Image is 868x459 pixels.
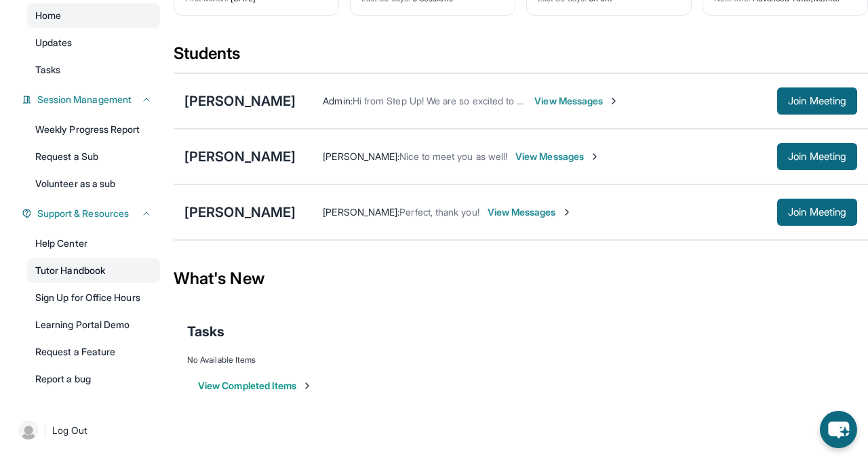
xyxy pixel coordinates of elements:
a: Weekly Progress Report [27,117,160,142]
a: Request a Feature [27,340,160,364]
span: Join Meeting [788,208,846,216]
span: Session Management [37,93,132,106]
button: Session Management [32,93,152,106]
button: Join Meeting [777,87,857,115]
img: Chevron-Right [608,96,619,106]
a: Report a bug [27,367,160,391]
span: Tasks [187,322,224,341]
a: Learning Portal Demo [27,313,160,337]
a: Tutor Handbook [27,258,160,283]
span: Updates [35,36,73,49]
div: Students [174,43,868,73]
a: Sign Up for Office Hours [27,285,160,310]
span: [PERSON_NAME] : [323,151,399,162]
a: Volunteer as a sub [27,172,160,196]
span: View Messages [534,94,619,108]
a: |Log Out [14,416,160,445]
button: View Completed Items [198,379,313,393]
a: Tasks [27,58,160,82]
span: | [43,422,47,439]
span: Admin : [323,95,352,106]
button: chat-button [820,411,857,448]
span: Join Meeting [788,153,846,161]
div: [PERSON_NAME] [184,203,296,222]
span: Log Out [52,424,87,437]
div: What's New [174,249,868,308]
span: Join Meeting [788,97,846,105]
a: Updates [27,31,160,55]
button: Join Meeting [777,199,857,226]
span: [PERSON_NAME] : [323,206,399,218]
a: Request a Sub [27,144,160,169]
a: Home [27,3,160,28]
div: [PERSON_NAME] [184,92,296,111]
span: View Messages [515,150,600,163]
span: View Messages [488,205,572,219]
a: Help Center [27,231,160,256]
span: Tasks [35,63,60,77]
button: Support & Resources [32,207,152,220]
button: Join Meeting [777,143,857,170]
img: Chevron-Right [561,207,572,218]
img: user-img [19,421,38,440]
span: Support & Resources [37,207,129,220]
img: Chevron-Right [589,151,600,162]
span: Home [35,9,61,22]
span: Nice to meet you as well! [399,151,507,162]
div: [PERSON_NAME] [184,147,296,166]
span: Perfect, thank you! [399,206,479,218]
div: No Available Items [187,355,854,365]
